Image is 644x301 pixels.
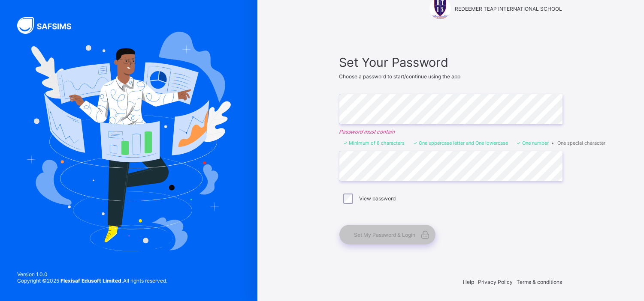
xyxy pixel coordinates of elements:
[354,232,416,238] span: Set My Password & Login
[339,128,562,135] em: Password must contain
[517,140,549,146] li: One number
[344,140,405,146] li: Minimum of 8 characters
[478,279,513,285] span: Privacy Policy
[17,277,167,284] span: Copyright © 2025 All rights reserved.
[455,6,562,12] span: REDEEMER TEAP INTERNATIONAL SCHOOL
[339,73,461,80] span: Choose a password to start/continue using the app
[17,271,167,277] span: Version 1.0.0
[463,279,475,285] span: Help
[414,140,508,146] li: One uppercase letter and One lowercase
[17,17,82,34] img: SAFSIMS Logo
[359,195,396,202] label: View password
[517,279,562,285] span: Terms & conditions
[558,140,606,146] li: One special character
[27,32,231,251] img: Hero Image
[60,277,123,284] strong: Flexisaf Edusoft Limited.
[339,55,562,70] span: Set Your Password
